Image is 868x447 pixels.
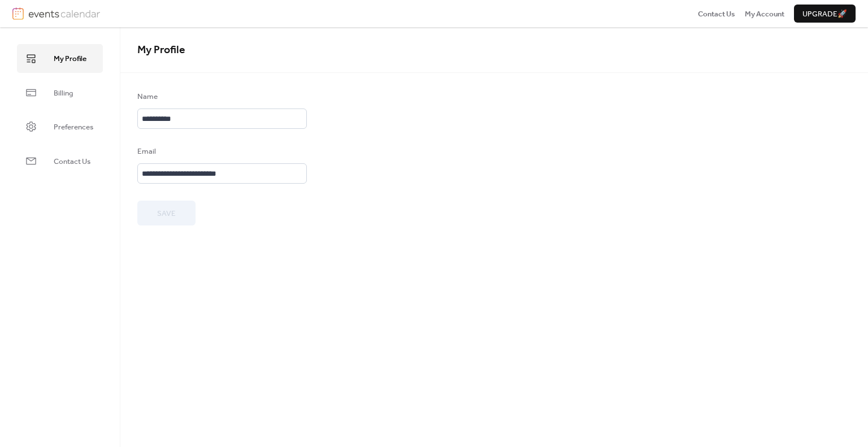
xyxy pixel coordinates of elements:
img: logo [12,7,24,20]
span: My Profile [137,40,185,60]
span: Contact Us [698,8,735,20]
img: logotype [28,7,100,20]
span: My Profile [54,53,86,64]
a: Billing [17,79,103,107]
span: Preferences [54,121,93,133]
div: Name [137,91,305,102]
div: Email [137,146,305,157]
a: Contact Us [698,8,735,19]
span: My Account [745,8,784,20]
a: Preferences [17,112,103,141]
button: Upgrade🚀 [794,5,856,23]
span: Billing [54,88,73,99]
a: My Profile [17,44,103,72]
a: My Account [745,8,784,19]
a: Contact Us [17,147,103,175]
span: Contact Us [54,156,90,167]
span: Upgrade 🚀 [802,8,847,20]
